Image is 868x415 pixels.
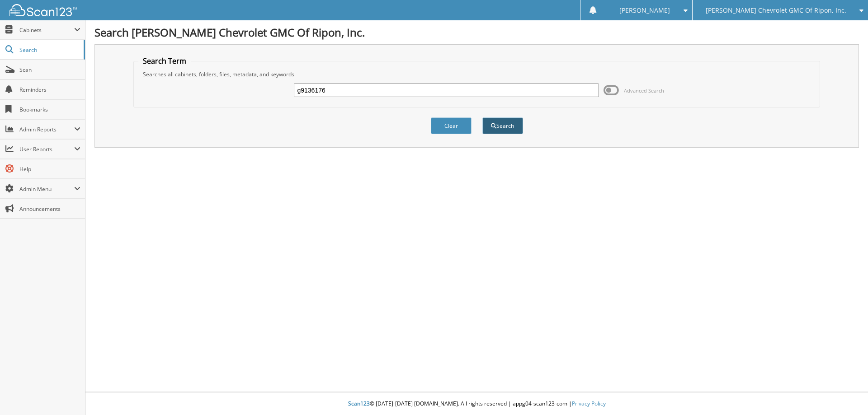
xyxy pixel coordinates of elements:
[572,400,606,407] a: Privacy Policy
[706,8,846,13] span: [PERSON_NAME] Chevrolet GMC Of Ripon, Inc.
[94,25,859,40] h1: Search [PERSON_NAME] Chevrolet GMC Of Ripon, Inc.
[138,56,191,66] legend: Search Term
[624,87,664,94] span: Advanced Search
[823,372,868,415] iframe: Chat Widget
[19,106,80,113] span: Bookmarks
[482,117,523,134] button: Search
[348,400,370,407] span: Scan123
[19,126,74,133] span: Admin Reports
[85,393,868,415] div: © [DATE]-[DATE] [DOMAIN_NAME]. All rights reserved | appg04-scan123-com |
[619,8,670,13] span: [PERSON_NAME]
[138,70,816,78] div: Searches all cabinets, folders, files, metadata, and keywords
[19,165,80,173] span: Help
[9,4,77,16] img: scan123-logo-white.svg
[19,145,74,153] span: User Reports
[19,185,74,193] span: Admin Menu
[19,46,79,54] span: Search
[19,66,80,74] span: Scan
[431,117,472,134] button: Clear
[19,26,74,34] span: Cabinets
[19,86,80,93] span: Reminders
[19,205,80,213] span: Announcements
